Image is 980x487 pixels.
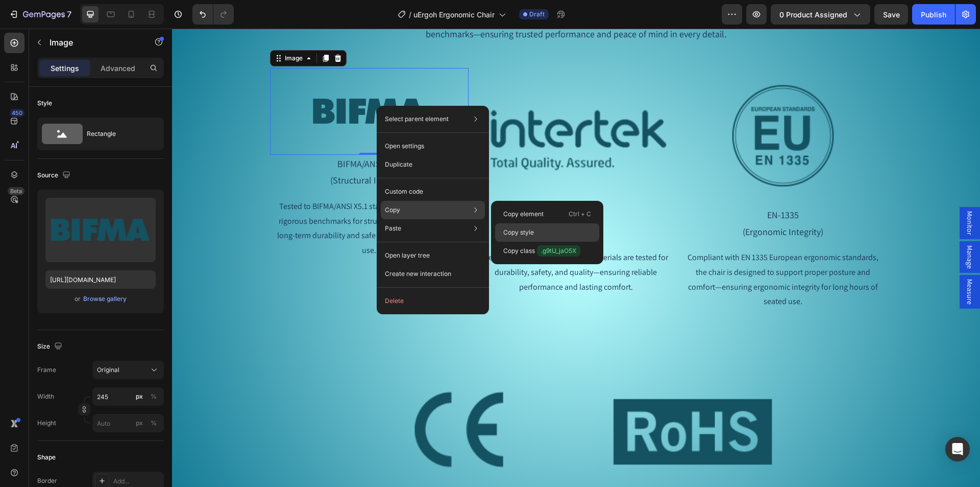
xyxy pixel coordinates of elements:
[75,293,81,305] span: or
[503,210,544,219] p: Copy element
[92,414,164,432] input: px%
[945,437,970,461] div: Open Intercom Messenger
[67,8,71,20] p: 7
[148,390,160,403] button: px
[779,9,847,20] span: 0 product assigned
[99,127,296,160] p: BIFMA/ANSI X5.1 (Structural Integrity)
[385,160,412,169] p: Duplicate
[409,9,411,20] span: /
[503,245,580,257] p: Copy class
[305,39,503,177] img: gempages_490524180744242033-9f043e1e-4668-4b72-81aa-b77cb564dd49.webp
[135,39,260,126] img: gempages_490524180744242033-37ac835c-a59c-4ba3-bdd4-18302a1e7d8c.webp
[50,36,136,49] p: Image
[175,322,400,479] img: gempages_490524180744242033-4b62371e-d099-4efb-aa20-7edde0459a61.webp
[51,63,79,74] p: Settings
[16,16,24,25] img: logo_orange.svg
[37,99,52,108] div: Style
[511,221,710,282] div: Rich Text Editor. Editing area: main
[16,27,24,35] img: website_grey.svg
[113,477,161,486] div: Add...
[37,453,56,462] div: Shape
[151,419,157,428] div: %
[408,322,634,479] img: gempages_490524180744242033-1f2cb01c-ac35-4683-a75a-a2d96fabef88.webp
[874,4,908,25] button: Save
[569,209,591,219] p: Ctrl + C
[37,169,72,182] div: Source
[98,126,297,161] h2: Rich Text Editor. Editing area: main
[133,417,145,429] button: %
[793,217,803,240] span: Manage
[793,182,803,206] span: Monitor
[99,171,296,229] p: Tested to BIFMA/ANSI X5.1 standards, the chair meets rigorous benchmarks for structural integrity...
[172,29,980,487] iframe: Design area
[45,270,156,289] input: https://example.com/image.jpg
[503,228,534,237] p: Copy style
[45,198,156,262] img: preview-image
[793,250,803,276] span: Measure
[771,4,870,25] button: 0 product assigned
[385,205,400,215] p: Copy
[413,9,495,20] span: uErgoh Ergonomic Chair
[921,9,946,20] div: Publish
[97,365,119,375] span: Original
[385,251,430,260] p: Open layer tree
[511,39,710,177] img: gempages_490524180744242033-087f76e5-28f2-4952-9c1c-14a834004190.webp
[385,224,401,233] p: Paste
[385,187,423,196] p: Custom code
[83,294,127,304] div: Browse gallery
[381,292,485,310] button: Delete
[385,269,451,279] p: Create new interaction
[385,142,424,151] p: Open settings
[37,392,54,401] label: Width
[37,365,56,375] label: Frame
[148,417,160,429] button: px
[306,178,502,212] p: Intertek (Material Test)
[102,59,110,67] img: tab_keywords_by_traffic_grey.svg
[512,222,709,281] p: Compliant with EN 1335 European ergonomic standards, the chair is designed to support proper post...
[8,187,24,195] div: Beta
[101,63,135,74] p: Advanced
[39,60,91,67] div: Domain Overview
[113,60,172,67] div: Keywords by Traffic
[136,419,143,428] div: px
[192,4,234,25] div: Undo/Redo
[92,387,164,406] input: px%
[883,10,900,19] span: Save
[305,221,503,267] div: Rich Text Editor. Editing area: main
[305,177,503,213] h2: Rich Text Editor. Editing area: main
[27,27,112,35] div: Domain: [DOMAIN_NAME]
[37,476,57,485] div: Border
[87,122,149,146] div: Rectangle
[37,340,64,354] div: Size
[111,25,133,34] div: Image
[136,392,143,401] div: px
[306,222,502,266] p: Certified by Intertek, the chair’s materials are tested for durability, safety, and quality—ensur...
[28,59,36,67] img: tab_domain_overview_orange.svg
[529,10,545,19] span: Draft
[92,361,164,379] button: Original
[4,4,76,25] button: 7
[29,16,50,25] div: v 4.0.25
[133,390,145,403] button: %
[37,419,56,428] label: Height
[537,245,580,257] span: .g9tU_jaO5X
[512,178,709,212] p: EN-1335 (Ergonomic Integrity)
[912,4,955,25] button: Publish
[511,177,710,213] h2: Rich Text Editor. Editing area: main
[151,392,157,401] div: %
[385,114,449,124] p: Select parent element
[10,109,24,117] div: 450
[83,294,127,304] button: Browse gallery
